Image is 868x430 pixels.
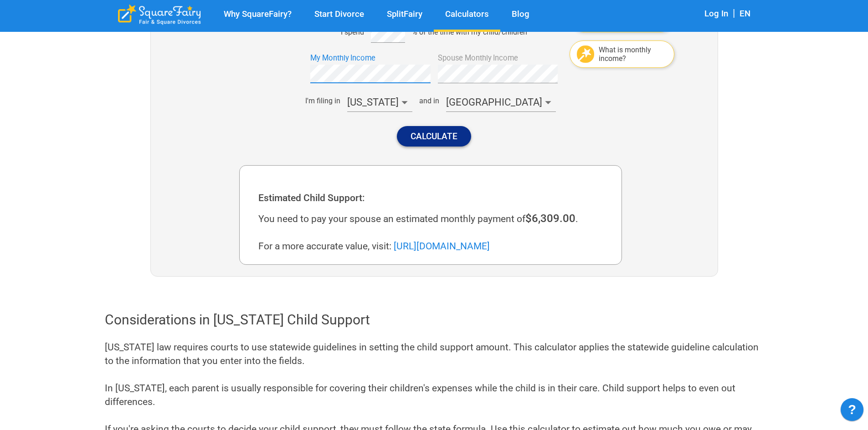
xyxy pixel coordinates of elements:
div: SquareFairy Logo [118,5,201,25]
a: Why SquareFairy? [212,9,303,20]
a: SplitFairy [375,9,434,20]
div: I spend [341,28,364,36]
label: My Monthly Income [310,53,375,64]
div: I'm filing in [305,96,340,105]
div: [US_STATE] [347,93,412,112]
div: EN [740,8,750,20]
button: Calculate [397,126,471,147]
span: | [728,7,740,19]
a: Blog [500,9,541,20]
iframe: JSD widget [836,394,868,430]
div: You need to pay your spouse an estimated monthly payment of . For a more accurate value, visit: [258,212,610,253]
div: Considerations in [US_STATE] Child Support [105,311,764,329]
a: Start Divorce [303,9,375,20]
span: $6,309.00 [525,212,575,225]
label: Spouse Monthly Income [438,53,518,64]
a: Log In [704,9,728,19]
div: and in [419,96,439,105]
div: What is monthly income? [599,46,667,63]
a: [URL][DOMAIN_NAME] [394,241,490,252]
div: % of the time with my child/children [412,28,527,36]
div: [GEOGRAPHIC_DATA] [446,93,556,112]
div: Estimated Child Support: [258,191,610,205]
a: Calculators [434,9,500,20]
